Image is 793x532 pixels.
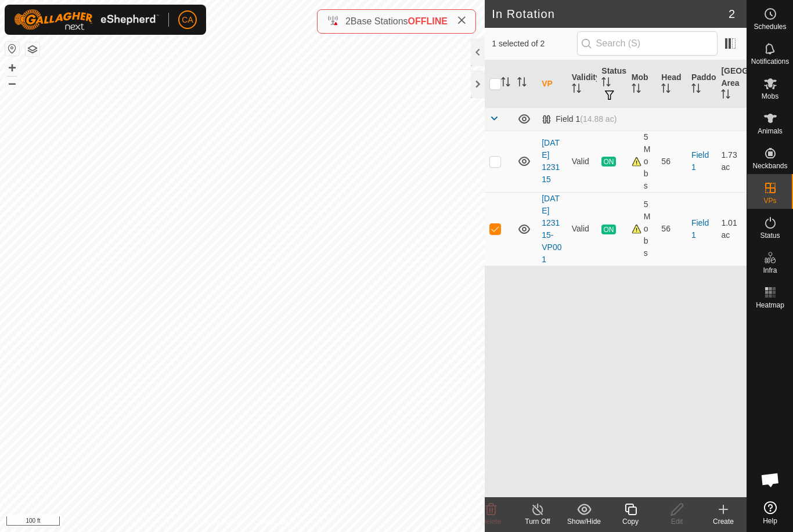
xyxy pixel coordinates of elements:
th: [GEOGRAPHIC_DATA] Area [716,60,747,108]
span: 2 [729,5,735,23]
span: Notifications [751,58,789,65]
span: 1 selected of 2 [492,38,576,50]
td: 56 [657,131,687,192]
span: Help [763,517,777,524]
button: – [5,76,19,90]
h2: In Rotation [492,7,729,21]
div: Show/Hide [561,516,607,527]
span: Infra [763,267,777,274]
a: Contact Us [254,517,288,527]
th: VP [537,60,567,108]
th: Paddock [687,60,717,108]
div: Edit [654,516,700,527]
span: Mobs [762,93,778,100]
span: VPs [763,197,776,204]
span: OFFLINE [408,16,448,26]
p-sorticon: Activate to sort [661,85,671,95]
span: Base Stations [351,16,408,26]
span: ON [601,157,615,167]
p-sorticon: Activate to sort [721,91,730,100]
a: Privacy Policy [197,517,240,527]
p-sorticon: Activate to sort [501,79,510,88]
div: Field 1 [542,114,617,124]
a: Help [747,497,793,529]
td: Valid [567,192,597,266]
a: [DATE] 123115 [542,138,560,184]
span: Delete [481,517,502,526]
p-sorticon: Activate to sort [517,79,527,88]
span: Schedules [754,23,786,30]
div: Open chat [753,462,788,497]
td: 1.73 ac [716,131,747,192]
th: Mob [627,60,657,108]
span: ON [601,225,615,234]
span: Neckbands [752,162,787,169]
button: + [5,61,19,75]
th: Validity [567,60,597,108]
th: Head [657,60,687,108]
button: Map Layers [26,42,39,56]
div: 5 Mobs [632,131,653,192]
a: Field 1 [691,150,709,172]
span: CA [182,14,193,26]
input: Search (S) [577,31,718,56]
img: Gallagher Logo [14,9,159,30]
span: (14.88 ac) [580,114,617,124]
td: 56 [657,192,687,266]
div: 5 Mobs [632,198,653,259]
p-sorticon: Activate to sort [572,85,581,95]
p-sorticon: Activate to sort [632,85,641,95]
p-sorticon: Activate to sort [691,85,701,95]
span: Heatmap [756,302,784,309]
span: 2 [345,16,351,26]
a: Field 1 [691,218,709,240]
span: Status [760,232,780,239]
p-sorticon: Activate to sort [601,79,611,88]
button: Reset Map [5,42,19,56]
a: [DATE] 123115-VP001 [542,194,561,264]
span: Animals [758,128,783,135]
td: Valid [567,131,597,192]
th: Status [597,60,627,108]
div: Turn Off [514,516,561,527]
div: Create [700,516,747,527]
div: Copy [607,516,654,527]
td: 1.01 ac [716,192,747,266]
